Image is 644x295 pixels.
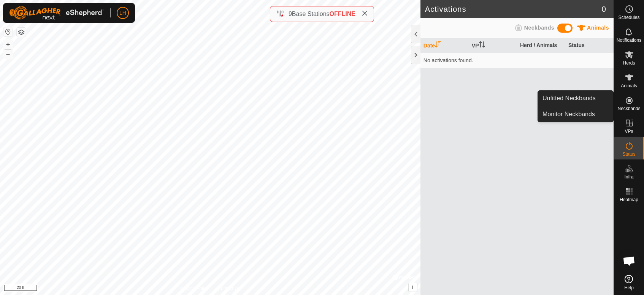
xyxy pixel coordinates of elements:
[614,272,644,293] a: Help
[524,25,554,31] span: Neckbands
[542,110,595,119] span: Monitor Neckbands
[469,38,517,53] th: VP
[624,175,633,179] span: Infra
[618,15,639,20] span: Schedules
[412,284,414,290] span: i
[624,286,634,290] span: Help
[479,43,485,49] p-sorticon: Activate to sort
[565,38,614,53] th: Status
[621,84,637,88] span: Animals
[409,283,417,292] button: i
[9,6,104,20] img: Gallagher Logo
[538,91,613,106] a: Unfitted Neckbands
[3,40,13,49] button: +
[218,285,240,292] a: Contact Us
[617,106,640,111] span: Neckbands
[617,38,641,43] span: Notifications
[435,43,441,49] p-sorticon: Activate to sort
[618,249,641,272] div: Open chat
[425,5,602,14] h2: Activations
[602,3,606,15] span: 0
[587,25,609,31] span: Animals
[292,11,330,17] span: Base Stations
[420,38,469,53] th: Date
[289,11,292,17] span: 9
[119,9,126,17] span: LH
[538,107,613,122] a: Monitor Neckbands
[180,285,209,292] a: Privacy Policy
[542,94,596,103] span: Unfitted Neckbands
[622,152,635,156] span: Status
[420,53,614,68] td: No activations found.
[625,129,633,134] span: VPs
[330,11,355,17] span: OFFLINE
[3,27,13,36] button: Reset Map
[3,50,13,59] button: –
[623,61,635,65] span: Herds
[517,38,565,53] th: Herd / Animals
[17,28,26,37] button: Map Layers
[620,197,638,202] span: Heatmap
